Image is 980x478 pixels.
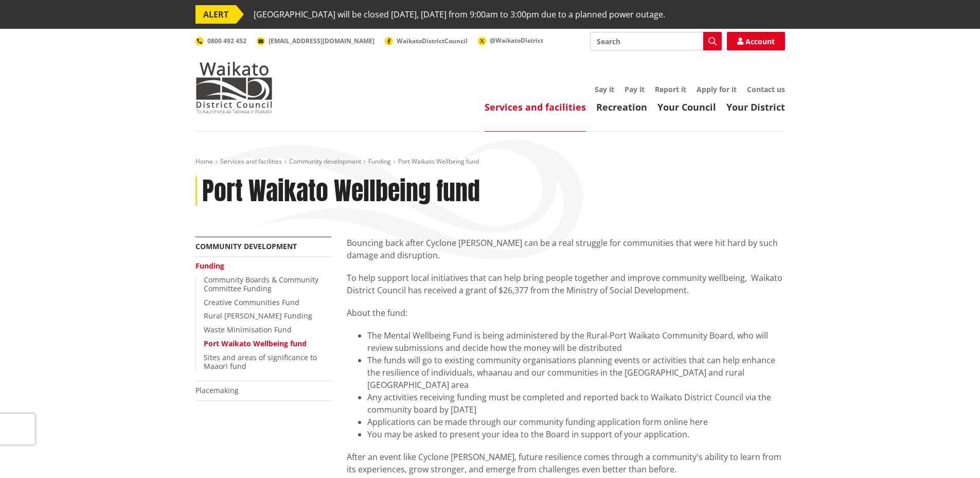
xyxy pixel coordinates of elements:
[204,339,307,348] a: Port Waikato Wellbeing fund
[368,157,391,166] a: Funding
[367,428,785,440] li: You may be asked to present your idea to the Board in support of your application.
[204,275,318,293] a: Community Boards & Community Committee Funding
[254,5,665,24] span: [GEOGRAPHIC_DATA] will be closed [DATE], [DATE] from 9:00am to 3:00pm due to a planned power outage.
[195,62,273,113] img: Waikato District Council - Te Kaunihera aa Takiwaa o Waikato
[367,416,785,428] li: Applications can be made through our community funding application form online here
[195,5,236,24] span: ALERT
[595,84,614,94] a: Say it
[485,101,586,113] a: Services and facilities
[220,157,282,166] a: Services and facilities
[347,272,785,296] p: To help support local initiatives that can help bring people together and improve community wellb...
[289,157,361,166] a: Community development
[257,37,375,45] a: [EMAIL_ADDRESS][DOMAIN_NAME]
[204,352,317,371] a: Sites and areas of significance to Maaori fund
[655,84,686,94] a: Report it
[747,84,785,94] a: Contact us
[367,391,785,416] li: Any activities receiving funding must be completed and reported back to Waikato District Council ...
[195,157,213,166] a: Home
[625,84,645,94] a: Pay it
[195,241,297,251] a: Community development
[204,311,312,321] a: Rural [PERSON_NAME] Funding
[478,36,543,45] a: @WaikatoDistrict
[207,37,246,45] span: 0800 492 452
[195,261,224,271] a: Funding
[657,101,716,113] a: Your Council
[204,325,292,334] a: Waste Minimisation Fund
[367,354,785,391] li: The funds will go to existing community organisations planning events or activities that can help...
[398,157,479,166] span: Port Waikato Wellbeing fund
[727,32,785,50] a: Account
[269,37,375,45] span: [EMAIL_ADDRESS][DOMAIN_NAME]
[590,32,722,50] input: Search input
[204,297,299,307] a: Creative Communities Fund
[195,157,785,166] nav: breadcrumb
[202,176,480,206] h1: Port Waikato Wellbeing fund
[596,101,647,113] a: Recreation
[195,385,239,395] a: Placemaking
[490,36,543,45] span: @WaikatoDistrict
[195,37,246,45] a: 0800 492 452
[697,84,737,94] a: Apply for it
[367,329,785,354] li: The Mental Wellbeing Fund is being administered by the Rural-Port Waikato Community Board, who wi...
[385,37,468,45] a: WaikatoDistrictCouncil
[347,451,785,475] p: After an event like Cyclone [PERSON_NAME], future resilience comes through a community's ability ...
[347,307,785,319] p: About the fund:
[397,37,468,45] span: WaikatoDistrictCouncil
[726,101,785,113] a: Your District
[347,237,785,261] p: Bouncing back after Cyclone [PERSON_NAME] can be a real struggle for communities that were hit ha...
